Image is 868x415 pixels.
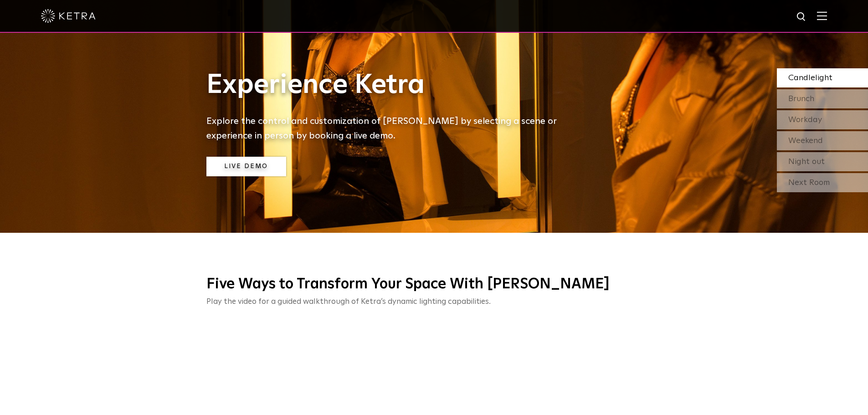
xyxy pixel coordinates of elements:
[206,298,491,306] span: Play the video for a guided walkthrough of Ketra’s dynamic lighting capabilities.
[796,11,807,23] img: search icon
[206,157,286,176] a: Live Demo
[206,275,662,294] h3: Five Ways to Transform Your Space With [PERSON_NAME]
[206,114,571,143] h5: Explore the control and customization of [PERSON_NAME] by selecting a scene or experience in pers...
[817,11,827,20] img: Hamburger%20Nav.svg
[788,158,825,166] span: Night out
[788,74,832,82] span: Candlelight
[206,70,571,100] h1: Experience Ketra
[788,95,814,103] span: Brunch
[788,137,823,145] span: Weekend
[777,173,868,192] div: Next Room
[41,9,96,23] img: ketra-logo-2019-white
[788,116,822,124] span: Workday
